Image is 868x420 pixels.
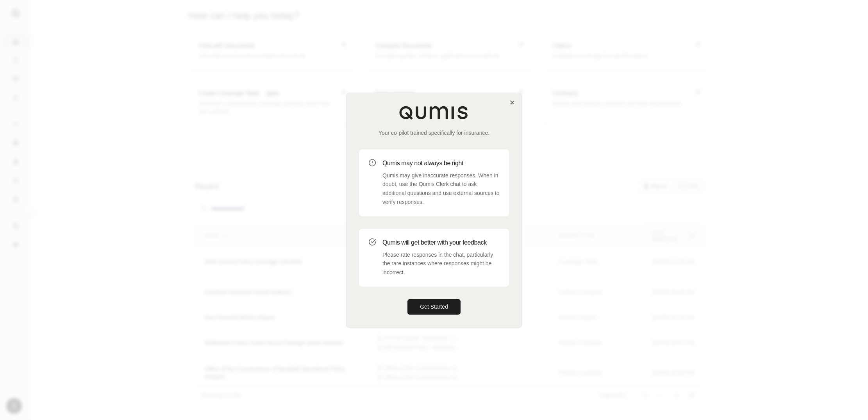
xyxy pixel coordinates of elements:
img: Qumis Logo [399,105,469,120]
h3: Qumis will get better with your feedback [382,238,500,247]
button: Get Started [407,299,461,315]
p: Please rate responses in the chat, particularly the rare instances where responses might be incor... [382,250,500,277]
h3: Qumis may not always be right [382,159,500,168]
p: Your co-pilot trained specifically for insurance. [359,129,509,137]
p: Qumis may give inaccurate responses. When in doubt, use the Qumis Clerk chat to ask additional qu... [382,171,500,207]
